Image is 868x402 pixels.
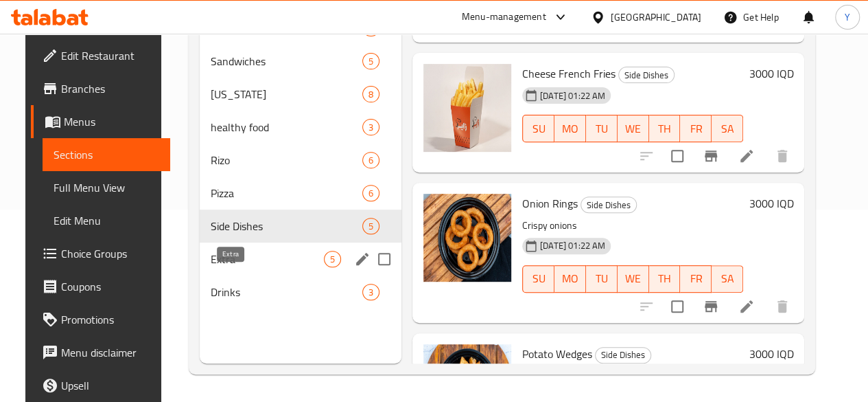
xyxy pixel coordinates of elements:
div: Side Dishes5 [200,210,401,243]
button: TH [649,115,681,142]
span: Side Dishes [619,67,674,83]
div: items [362,284,379,300]
button: SA [712,115,743,142]
span: Select to update [663,292,692,321]
a: Choice Groups [31,237,170,270]
span: Drinks [211,284,362,300]
div: Rizo6 [200,144,401,177]
a: Upsell [31,369,170,402]
span: 8 [363,88,379,101]
div: Kentucky [211,86,362,102]
span: TH [655,269,675,289]
span: Cheese French Fries [522,63,615,84]
span: MO [560,119,580,139]
span: FR [685,269,706,289]
a: Menus [31,105,170,138]
span: Menus [64,113,159,130]
button: edit [352,249,373,269]
div: Side Dishes [595,347,651,364]
span: SA [717,119,738,139]
h6: 3000 IQD [749,64,793,83]
button: WE [618,265,649,293]
span: Menu disclaimer [61,344,159,361]
span: Edit Menu [54,212,159,229]
div: items [362,86,379,102]
a: Menu disclaimer [31,336,170,369]
div: Side Dishes [580,197,637,213]
a: Branches [31,72,170,105]
span: Rizo [211,152,362,168]
span: MO [560,269,580,289]
span: Promotions [61,311,159,328]
span: Sandwiches [211,53,362,69]
h6: 3000 IQD [749,344,793,364]
span: [DATE] 01:22 AM [535,239,611,252]
span: Full Menu View [54,179,159,196]
h6: 3000 IQD [749,194,793,213]
span: Potato Wedges [522,344,592,364]
button: SU [522,115,554,142]
span: Select to update [663,142,692,170]
span: FR [685,119,706,139]
a: Full Menu View [43,171,170,204]
button: Branch-specific-item [694,290,727,323]
span: Extra [211,251,324,267]
div: Side Dishes [618,67,675,83]
span: Side Dishes [581,197,636,213]
button: delete [766,139,799,172]
a: Edit menu item [738,298,755,315]
span: [DATE] 01:22 AM [535,89,611,102]
span: 6 [363,187,379,200]
button: SU [522,265,554,293]
button: TU [586,115,618,142]
div: Drinks3 [200,276,401,309]
span: Sections [54,146,159,163]
button: TU [586,265,618,293]
span: Onion Rings [522,193,578,214]
span: Y [845,10,850,25]
div: items [362,119,379,135]
span: Choice Groups [61,245,159,262]
a: Promotions [31,303,170,336]
button: MO [554,115,586,142]
span: 3 [363,286,379,299]
span: SA [717,269,738,289]
button: TH [649,265,681,293]
span: TU [591,269,612,289]
div: Menu-management [462,9,546,25]
a: Coupons [31,270,170,303]
a: Edit menu item [738,148,755,164]
div: [US_STATE]8 [200,78,401,111]
span: Coupons [61,278,159,295]
div: Pizza6 [200,177,401,210]
img: Onion Rings [423,194,511,282]
span: healthy food [211,119,362,135]
span: WE [623,269,644,289]
span: Side Dishes [211,218,362,234]
span: SU [528,119,549,139]
div: healthy food3 [200,111,401,144]
div: [GEOGRAPHIC_DATA] [611,10,701,25]
span: 5 [363,55,379,68]
span: 5 [363,220,379,233]
nav: Menu sections [200,6,401,314]
div: items [362,152,379,168]
p: Crispy onions [522,217,743,234]
a: Edit Menu [43,204,170,237]
img: Cheese French Fries [423,64,511,152]
div: Extra5edit [200,243,401,276]
span: SU [528,269,549,289]
button: SA [712,265,743,293]
button: FR [680,265,712,293]
span: Pizza [211,185,362,201]
button: Branch-specific-item [694,139,727,172]
span: Branches [61,80,159,97]
span: Side Dishes [596,347,650,363]
div: Sandwiches5 [200,45,401,78]
a: Sections [43,138,170,171]
span: TH [655,119,675,139]
button: MO [554,265,586,293]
